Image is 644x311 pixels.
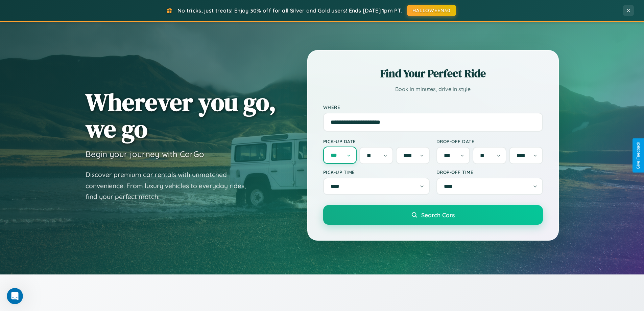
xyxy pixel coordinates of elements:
iframe: Intercom live chat [7,288,23,304]
label: Pick-up Time [323,169,430,175]
div: Give Feedback [636,142,641,169]
p: Book in minutes, drive in style [323,84,543,94]
h3: Begin your journey with CarGo [86,149,204,159]
h1: Wherever you go, we go [86,89,276,142]
p: Discover premium car rentals with unmatched convenience. From luxury vehicles to everyday rides, ... [86,169,255,202]
label: Pick-up Date [323,138,430,144]
button: Search Cars [323,205,543,225]
label: Where [323,104,543,110]
button: HALLOWEEN30 [407,5,456,16]
span: No tricks, just treats! Enjoy 30% off for all Silver and Gold users! Ends [DATE] 1pm PT. [177,7,402,14]
label: Drop-off Time [436,169,543,175]
h2: Find Your Perfect Ride [323,66,543,81]
label: Drop-off Date [436,138,543,144]
span: Search Cars [421,211,455,219]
